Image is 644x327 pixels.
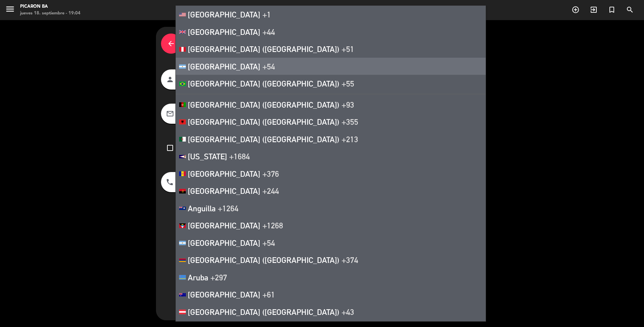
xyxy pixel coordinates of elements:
[188,44,339,54] span: [GEOGRAPHIC_DATA] ([GEOGRAPHIC_DATA])
[341,44,354,54] span: +51
[229,152,250,161] span: +1684
[188,152,227,161] span: [US_STATE]
[188,221,260,230] span: [GEOGRAPHIC_DATA]
[341,117,358,126] span: +355
[341,307,354,317] span: +43
[166,144,174,152] i: check_box_outline_blank
[188,79,339,88] span: [GEOGRAPHIC_DATA] ([GEOGRAPHIC_DATA])
[188,100,339,109] span: [GEOGRAPHIC_DATA] (‫[GEOGRAPHIC_DATA]‬‎)
[262,169,279,178] span: +376
[262,62,275,71] span: +54
[167,40,175,48] i: arrow_back
[188,134,339,144] span: [GEOGRAPHIC_DATA] (‫[GEOGRAPHIC_DATA]‬‎)
[188,290,260,299] span: [GEOGRAPHIC_DATA]
[188,117,339,126] span: [GEOGRAPHIC_DATA] ([GEOGRAPHIC_DATA])
[166,178,174,186] i: phone
[20,10,80,17] div: jueves 18. septiembre - 19:04
[161,32,369,55] div: Datos del cliente
[5,4,15,16] button: menu
[341,134,358,144] span: +213
[188,255,339,265] span: [GEOGRAPHIC_DATA] ([GEOGRAPHIC_DATA])
[5,4,15,14] i: menu
[262,27,275,37] span: +44
[166,75,174,84] i: person
[341,100,354,109] span: +93
[188,273,208,282] span: Aruba
[218,204,238,213] span: +1264
[188,204,216,213] span: Anguilla
[188,186,260,196] span: [GEOGRAPHIC_DATA]
[188,238,260,248] span: [GEOGRAPHIC_DATA]
[626,6,634,14] i: search
[188,307,339,317] span: [GEOGRAPHIC_DATA] ([GEOGRAPHIC_DATA])
[166,110,174,118] i: mail_outline
[341,79,354,88] span: +55
[188,169,260,178] span: [GEOGRAPHIC_DATA]
[210,273,227,282] span: +297
[262,238,275,248] span: +54
[20,3,80,10] div: Picaron BA
[262,290,275,299] span: +61
[188,62,260,71] span: [GEOGRAPHIC_DATA]
[572,6,580,14] i: add_circle_outline
[608,6,616,14] i: turned_in_not
[341,255,358,265] span: +374
[262,186,279,196] span: +244
[188,27,260,37] span: [GEOGRAPHIC_DATA]
[590,6,598,14] i: exit_to_app
[262,221,283,230] span: +1268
